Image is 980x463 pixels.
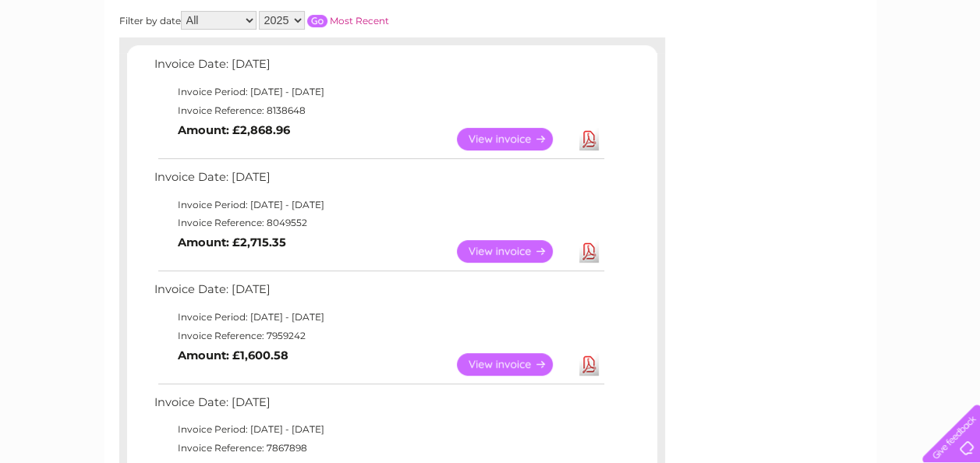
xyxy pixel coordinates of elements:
a: View [457,128,571,150]
a: Energy [745,66,779,78]
td: Invoice Reference: 8138648 [150,101,607,120]
td: Invoice Reference: 7867898 [150,439,607,458]
td: Invoice Date: [DATE] [150,279,607,308]
a: Download [579,353,599,376]
img: logo.png [34,41,114,88]
a: Blog [844,66,867,78]
td: Invoice Date: [DATE] [150,54,607,83]
b: Amount: £1,600.58 [178,348,288,362]
b: Amount: £2,715.35 [178,235,286,249]
td: Invoice Date: [DATE] [150,167,607,196]
a: Download [579,240,599,263]
a: View [457,240,571,263]
div: Filter by date [119,11,529,30]
td: Invoice Date: [DATE] [150,392,607,421]
td: Invoice Reference: 8049552 [150,214,607,232]
td: Invoice Period: [DATE] - [DATE] [150,308,607,327]
td: Invoice Reference: 7959242 [150,327,607,345]
a: Water [706,66,735,78]
a: View [457,353,571,376]
div: Clear Business is a trading name of Verastar Limited (registered in [GEOGRAPHIC_DATA] No. 3667643... [122,9,859,76]
a: Telecoms [788,66,835,78]
td: Invoice Period: [DATE] - [DATE] [150,83,607,101]
a: Most Recent [330,15,389,27]
a: Log out [929,66,965,78]
a: Contact [876,66,915,78]
a: 0333 014 3131 [686,8,794,27]
td: Invoice Period: [DATE] - [DATE] [150,196,607,214]
td: Invoice Period: [DATE] - [DATE] [150,420,607,439]
a: Download [579,128,599,150]
b: Amount: £2,868.96 [178,123,290,137]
